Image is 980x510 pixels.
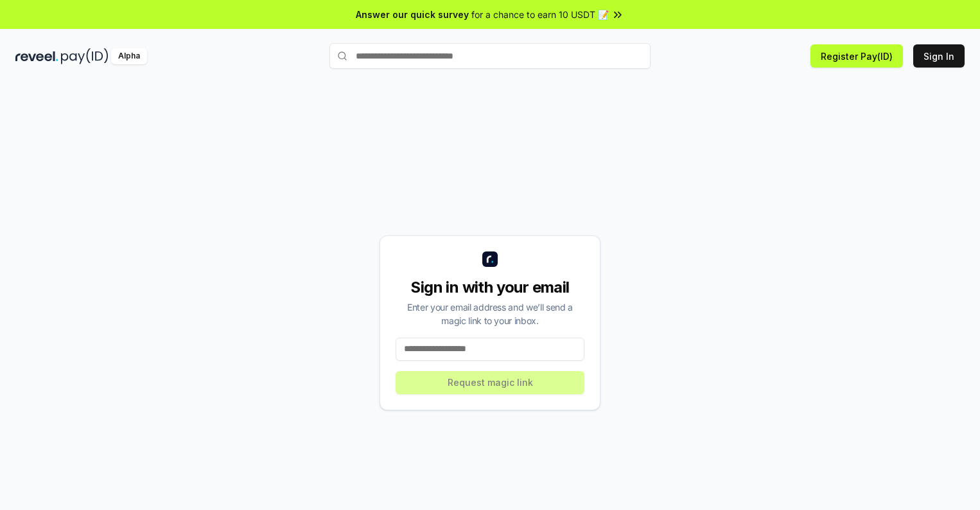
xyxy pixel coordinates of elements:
div: Alpha [111,48,147,64]
div: Enter your email address and we’ll send a magic link to your inbox. [396,300,584,327]
span: Answer our quick survey [356,8,469,21]
img: pay_id [61,48,109,64]
button: Sign In [913,44,965,68]
img: reveel_dark [15,48,58,64]
span: for a chance to earn 10 USDT 📝 [471,8,609,21]
button: Register Pay(ID) [810,44,903,68]
div: Sign in with your email [396,277,584,298]
img: logo_small [482,251,498,267]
